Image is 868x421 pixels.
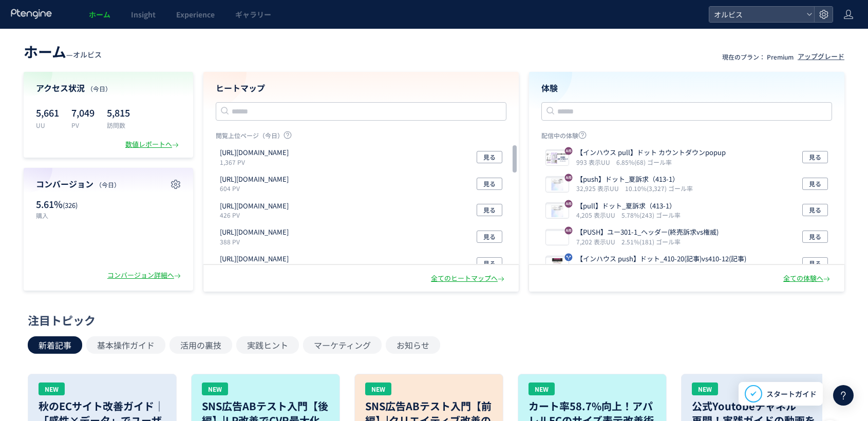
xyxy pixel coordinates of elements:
[477,257,502,270] button: 見る
[220,201,289,211] p: https://pr.orbis.co.jp/cosmetics/udot/413-2
[483,257,496,270] span: 見る
[529,382,555,395] div: NEW
[220,227,289,237] p: https://pr.orbis.co.jp/cosmetics/udot/410-12
[36,121,59,129] p: UU
[71,104,95,121] p: 7,049
[798,52,844,62] div: アップグレード
[89,9,110,20] span: ホーム
[220,158,293,166] p: 1,367 PV
[692,382,718,395] div: NEW
[86,336,165,354] button: 基本操作ガイド
[220,148,289,158] p: https://orbis.co.jp/order/thanks
[477,231,502,243] button: 見る
[87,84,111,93] span: （今日）
[386,336,440,354] button: お知らせ
[28,336,82,354] button: 新着記事
[36,104,59,121] p: 5,661
[24,41,102,62] div: —
[220,254,289,264] p: https://pr.orbis.co.jp/special/04
[24,41,66,62] span: ホーム
[483,178,496,190] span: 見る
[36,82,181,94] h4: アクセス状況
[431,274,506,283] div: 全てのヒートマップへ
[220,175,289,184] p: https://pr.orbis.co.jp/cosmetics/u/100
[766,389,817,399] span: スタートガイド
[483,231,496,243] span: 見る
[107,104,130,121] p: 5,815
[28,312,835,328] div: 注目トピック
[220,264,293,273] p: 301 PV
[236,336,299,354] button: 実践ヒント
[202,382,228,395] div: NEW
[365,382,391,395] div: NEW
[125,140,181,149] div: 数値レポートへ
[477,151,502,163] button: 見る
[216,82,506,94] h4: ヒートマップ
[169,336,232,354] button: 活用の裏技
[73,49,102,60] span: オルビス
[36,211,103,220] p: 購入
[131,9,156,20] span: Insight
[107,271,183,280] div: コンバージョン詳細へ
[36,178,181,190] h4: コンバージョン
[220,210,293,219] p: 426 PV
[477,178,502,190] button: 見る
[216,131,506,144] p: 閲覧上位ページ（今日）
[39,382,65,395] div: NEW
[483,204,496,216] span: 見る
[63,200,78,210] span: (326)
[722,52,794,61] p: 現在のプラン： Premium
[235,9,271,20] span: ギャラリー
[303,336,382,354] button: マーケティング
[220,237,293,246] p: 388 PV
[96,180,120,189] span: （今日）
[71,121,95,129] p: PV
[36,198,103,211] p: 5.61%
[176,9,215,20] span: Experience
[220,184,293,193] p: 604 PV
[477,204,502,216] button: 見る
[711,7,802,22] span: オルビス
[483,151,496,163] span: 見る
[107,121,130,129] p: 訪問数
